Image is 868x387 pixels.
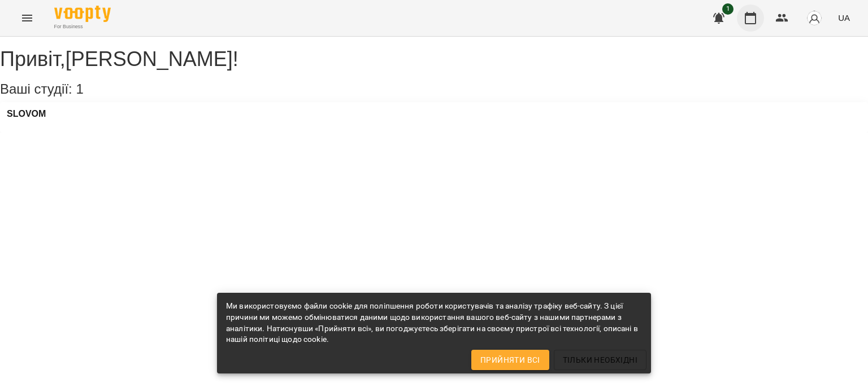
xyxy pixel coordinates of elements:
[76,81,83,96] span: 1
[54,23,111,30] span: For Business
[806,10,822,26] img: avatar_s.png
[54,6,111,22] img: Voopty Logo
[14,5,41,32] button: Menu
[7,109,46,119] a: SLOVOM
[838,12,850,24] span: UA
[722,3,734,15] span: 1
[834,7,854,28] button: UA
